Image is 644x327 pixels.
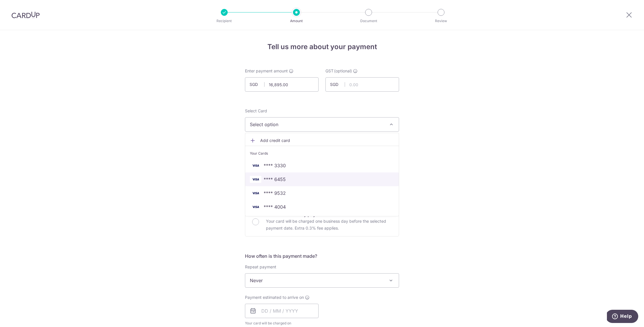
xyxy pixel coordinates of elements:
span: Payment estimated to arrive on [245,295,304,300]
input: 0.00 [245,77,319,92]
img: CardUp [11,11,40,18]
p: Recipient [203,18,246,24]
span: Never [245,274,399,287]
p: Review [420,18,462,24]
input: DD / MM / YYYY [245,304,319,318]
img: VISA [250,203,261,210]
label: Repeat payment [245,264,276,270]
span: Your Cards [250,151,268,156]
span: Never [245,273,399,288]
img: VISA [250,162,261,169]
span: (optional) [334,68,352,74]
span: Select option [250,121,384,128]
span: GST [325,68,333,74]
p: Your card will be charged one business day before the selected payment date. Extra 0.3% fee applies. [266,218,392,232]
input: 0.00 [325,77,399,92]
span: Your card will be charged on [245,320,319,326]
span: SGD [250,82,264,87]
h5: How often is this payment made? [245,253,399,259]
a: Add credit card [245,135,399,146]
span: Enter payment amount [245,68,288,74]
p: Document [347,18,390,24]
span: SGD [330,82,345,87]
p: Amount [275,18,318,24]
span: Add credit card [260,138,394,143]
h4: Tell us more about your payment [245,42,399,52]
span: translation missing: en.payables.payment_networks.credit_card.summary.labels.select_card [245,108,267,113]
img: VISA [250,190,261,197]
ul: Select option [245,133,399,216]
img: VISA [250,176,261,183]
iframe: Opens a widget where you can find more information [607,310,638,324]
button: Select option [245,117,399,132]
